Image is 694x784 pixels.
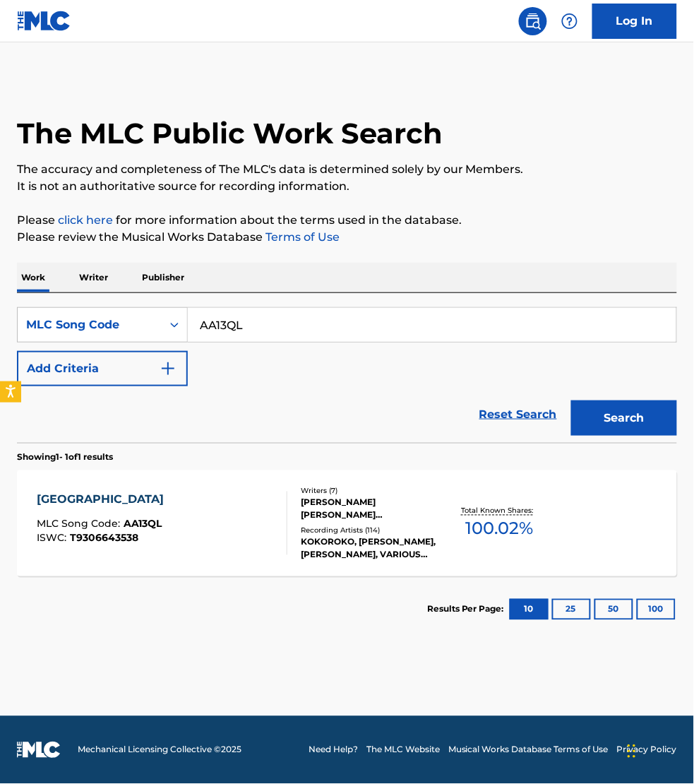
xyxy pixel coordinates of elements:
div: Writers ( 7 ) [301,486,444,497]
form: Search Form [17,307,677,443]
a: Terms of Use [263,230,340,244]
p: It is not an authoritative source for recording information. [17,178,677,195]
p: The accuracy and completeness of The MLC's data is determined solely by our Members. [17,161,677,178]
div: Help [556,7,584,35]
a: The MLC Website [366,744,440,756]
a: Public Search [519,7,547,35]
p: Publisher [138,263,189,292]
img: logo [17,742,61,759]
button: 100 [637,599,676,620]
img: 9d2ae6d4665cec9f34b9.svg [160,360,177,377]
button: Search [571,400,677,436]
a: [GEOGRAPHIC_DATA]MLC Song Code:AA13QLISWC:T9306643538Writers (7)[PERSON_NAME] [PERSON_NAME] [PERS... [17,470,677,576]
button: 10 [510,599,549,620]
div: MLC Song Code [26,316,153,333]
div: [PERSON_NAME] [PERSON_NAME] [PERSON_NAME]-GREY, [PERSON_NAME], [PERSON_NAME], [PERSON_NAME], [PER... [301,497,444,522]
span: Mechanical Licensing Collective © 2025 [78,744,241,756]
div: KOKOROKO, [PERSON_NAME], [PERSON_NAME], VARIOUS ARTISTS, [PERSON_NAME] [301,536,444,562]
div: Recording Artists ( 114 ) [301,525,444,536]
img: help [561,13,578,30]
span: T9306643538 [70,532,138,545]
div: [GEOGRAPHIC_DATA] [37,492,171,509]
p: Please review the Musical Works Database [17,229,677,246]
img: search [525,13,542,30]
img: MLC Logo [17,11,71,31]
span: ISWC : [37,532,70,545]
span: 100.02 % [465,516,533,542]
p: Writer [75,263,112,292]
a: Log In [592,4,677,39]
button: 50 [594,599,633,620]
span: MLC Song Code : [37,518,124,530]
button: Add Criteria [17,351,188,386]
a: Privacy Policy [617,744,677,756]
p: Showing 1 - 1 of 1 results [17,451,113,463]
h1: The MLC Public Work Search [17,116,443,151]
p: Total Known Shares: [462,506,537,516]
p: Please for more information about the terms used in the database. [17,212,677,229]
a: Musical Works Database Terms of Use [448,744,609,756]
iframe: Chat Widget [623,716,694,784]
button: 25 [552,599,591,620]
a: click here [58,213,113,227]
p: Work [17,263,49,292]
span: AA13QL [124,518,162,530]
div: Drag [628,730,636,773]
a: Reset Search [472,399,564,430]
a: Need Help? [309,744,358,756]
p: Results Per Page: [427,603,508,616]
